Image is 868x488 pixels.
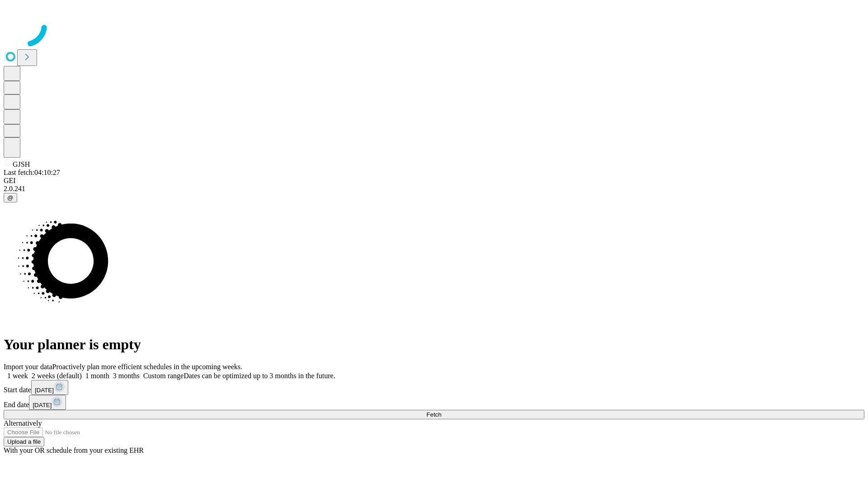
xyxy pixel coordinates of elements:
[4,185,864,193] div: 2.0.241
[4,169,60,176] span: Last fetch: 04:10:27
[33,402,52,408] span: [DATE]
[4,410,864,419] button: Fetch
[184,372,335,380] span: Dates can be optimized up to 3 months in the future.
[4,193,17,202] button: @
[31,380,68,395] button: [DATE]
[143,372,184,380] span: Custom range
[4,446,144,454] span: With your OR schedule from your existing EHR
[13,160,30,168] span: GJSH
[4,363,52,371] span: Import your data
[29,395,66,410] button: [DATE]
[4,395,864,410] div: End date
[426,411,441,418] span: Fetch
[52,363,242,371] span: Proactively plan more efficient schedules in the upcoming weeks.
[7,194,14,201] span: @
[7,372,28,380] span: 1 week
[4,380,864,395] div: Start date
[4,177,864,185] div: GEI
[32,372,82,380] span: 2 weeks (default)
[113,372,140,380] span: 3 months
[4,437,44,446] button: Upload a file
[4,336,864,353] h1: Your planner is empty
[85,372,109,380] span: 1 month
[4,419,42,427] span: Alternatively
[35,387,54,394] span: [DATE]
